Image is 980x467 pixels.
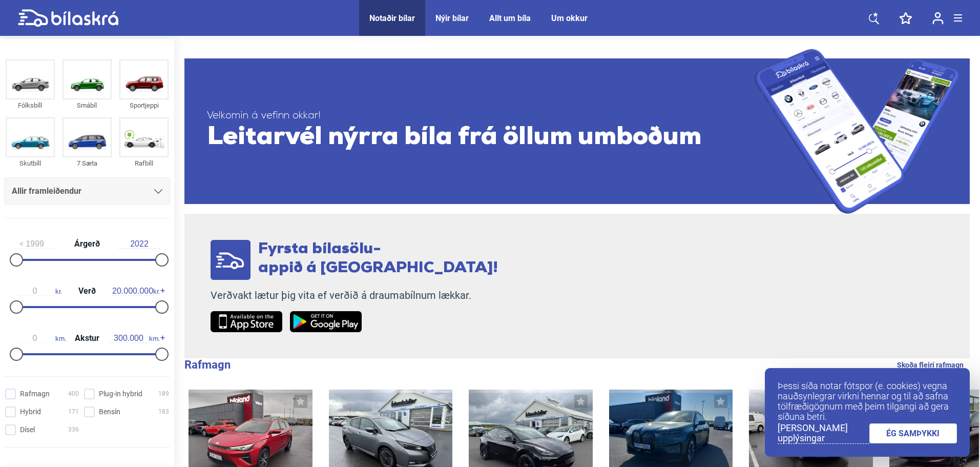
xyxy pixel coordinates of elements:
[99,407,120,417] span: Bensín
[68,389,79,399] span: 400
[68,424,79,435] span: 336
[62,157,112,169] div: 7 Sæta
[119,157,169,169] div: Rafbíll
[897,358,964,372] a: Skoða fleiri rafmagn
[258,241,498,276] span: Fyrsta bílasölu- appið á [GEOGRAPHIC_DATA]!
[435,13,469,23] a: Nýir bílar
[20,407,41,417] span: Hybrid
[108,334,160,343] span: km.
[99,389,142,399] span: Plug-in hybrid
[12,184,81,198] span: Allir framleiðendur
[184,358,231,371] b: Rafmagn
[184,49,970,214] a: Velkomin á vefinn okkar!Leitarvél nýrra bíla frá öllum umboðum
[14,287,62,296] span: kr.
[20,424,35,435] span: Dísel
[112,287,160,296] span: kr.
[14,334,66,343] span: km.
[211,289,498,302] p: Verðvakt lætur þig vita ef verðið á draumabílnum lækkar.
[72,334,102,342] span: Akstur
[20,389,50,399] span: Rafmagn
[158,389,169,399] span: 189
[778,423,869,444] a: [PERSON_NAME] upplýsingar
[207,110,755,123] span: Velkomin á vefinn okkar!
[72,240,102,248] span: Árgerð
[158,407,169,417] span: 183
[119,99,169,111] div: Sportjeppi
[869,423,957,443] a: ÉG SAMÞYKKI
[207,123,755,153] span: Leitarvél nýrra bíla frá öllum umboðum
[76,287,98,295] span: Verð
[62,99,112,111] div: Smábíl
[489,13,531,23] a: Allt um bíla
[6,157,55,169] div: Skutbíll
[932,12,944,25] img: user-login.svg
[68,407,79,417] span: 171
[778,381,957,422] p: Þessi síða notar fótspor (e. cookies) vegna nauðsynlegrar virkni hennar og til að safna tölfræðig...
[6,99,55,111] div: Fólksbíll
[551,13,588,23] a: Um okkur
[369,13,415,23] a: Notaðir bílar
